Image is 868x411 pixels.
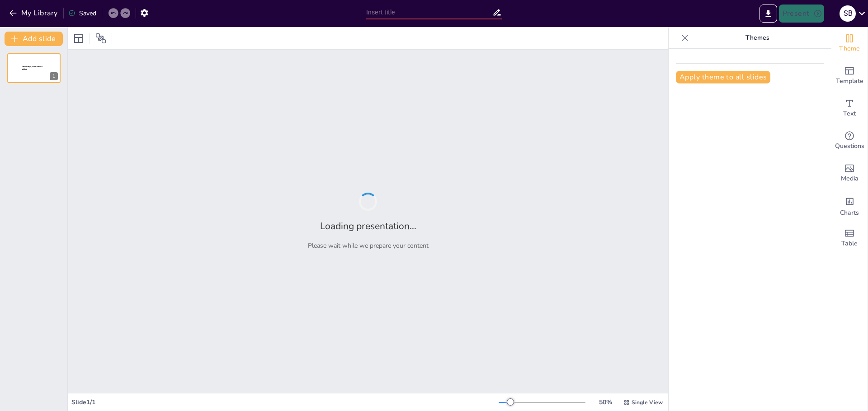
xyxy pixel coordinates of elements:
span: Single View [632,399,663,406]
button: Add slide [5,32,63,46]
button: Present [779,5,824,23]
div: Slide 1 / 1 [71,398,499,406]
div: 1 [50,72,58,80]
div: S B [840,5,856,22]
div: 1 [7,53,61,83]
input: Insert title [366,6,492,19]
span: Questions [835,141,864,151]
span: Sendsteps presentation editor [22,65,42,70]
h2: Loading presentation... [320,220,416,232]
div: Saved [68,9,96,18]
span: Charts [840,208,859,218]
span: Position [95,33,106,44]
div: Change the overall theme [831,27,868,60]
button: My Library [7,6,61,20]
p: Themes [692,27,822,49]
span: Media [841,174,859,184]
button: Apply theme to all slides [676,71,770,83]
span: Table [841,239,858,249]
div: Layout [71,31,86,46]
span: Template [836,76,863,86]
button: S B [840,5,856,23]
span: Text [843,109,856,119]
div: Add ready made slides [831,60,868,92]
div: 50 % [594,398,616,406]
div: Add text boxes [831,92,868,125]
div: Add images, graphics, shapes or video [831,157,868,189]
button: Export to PowerPoint [759,5,777,23]
div: Add charts and graphs [831,189,868,222]
div: Get real-time input from your audience [831,125,868,157]
div: Add a table [831,222,868,254]
span: Theme [839,44,860,54]
p: Please wait while we prepare your content [308,241,429,250]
